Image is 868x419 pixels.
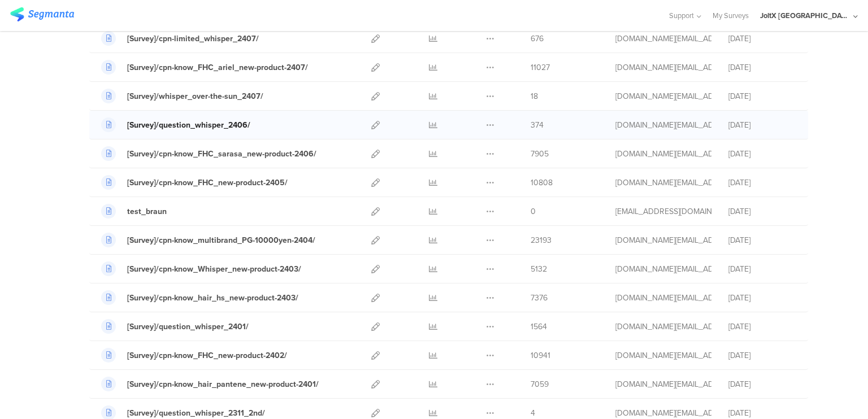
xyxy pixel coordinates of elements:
span: 7376 [531,292,548,304]
div: [Survey]/question_whisper_2406/ [127,119,250,131]
a: [Survey]/cpn-know_FHC_sarasa_new-product-2406/ [101,146,316,161]
span: 7905 [531,148,549,160]
div: [DATE] [728,33,796,45]
div: yokoyama.ky@pg.com [615,407,711,419]
a: [Survey]/question_whisper_2401/ [101,319,249,334]
div: test_braun [127,206,167,217]
div: [Survey]/whisper_over-the-sun_2407/ [127,90,263,102]
div: [DATE] [728,206,796,217]
span: 7059 [531,378,549,390]
div: [Survey]/question_whisper_2401/ [127,321,249,333]
div: nakamura.s.4@pg.com [615,206,711,217]
div: [DATE] [728,350,796,361]
div: yokoyama.ky@pg.com [615,148,711,160]
div: [Survey]/cpn-know_FHC_new-product-2402/ [127,350,287,361]
div: [DATE] [728,321,796,333]
span: 18 [531,90,538,102]
div: [Survey]/question_whisper_2311_2nd/ [127,407,265,419]
span: 10941 [531,350,550,361]
div: [Survey]/cpn-know_multibrand_PG-10000yen-2404/ [127,234,315,246]
div: yokoyama.ky@pg.com [615,119,711,131]
span: 1564 [531,321,547,333]
a: [Survey]/cpn-know_hair_pantene_new-product-2401/ [101,377,319,391]
div: [DATE] [728,90,796,102]
div: yokoyama.ky@pg.com [615,292,711,304]
div: yokoyama.ky@pg.com [615,350,711,361]
div: [Survey]/cpn-limited_whisper_2407/ [127,33,259,45]
a: [Survey]/cpn-know_FHC_new-product-2402/ [101,348,287,363]
div: [Survey]/cpn-know_FHC_ariel_new-product-2407/ [127,62,308,73]
div: yokoyama.ky@pg.com [615,33,711,45]
div: [Survey]/cpn-know_FHC_new-product-2405/ [127,177,288,189]
div: [Survey]/cpn-know_hair_hs_new-product-2403/ [127,292,298,304]
div: [DATE] [728,148,796,160]
span: Support [669,10,694,21]
div: yokoyama.ky@pg.com [615,234,711,246]
span: 23193 [531,234,552,246]
div: yokoyama.ky@pg.com [615,378,711,390]
span: 676 [531,33,544,45]
div: [Survey]/cpn-know_hair_pantene_new-product-2401/ [127,378,319,390]
div: [DATE] [728,177,796,189]
div: [Survey]/cpn-know_FHC_sarasa_new-product-2406/ [127,148,316,160]
div: [DATE] [728,234,796,246]
div: yokoyama.ky@pg.com [615,62,711,73]
div: [DATE] [728,292,796,304]
span: 374 [531,119,544,131]
div: yokoyama.ky@pg.com [615,263,711,275]
div: JoltX [GEOGRAPHIC_DATA] [760,10,850,21]
span: 5132 [531,263,547,275]
span: 11027 [531,62,550,73]
div: yokoyama.ky@pg.com [615,90,711,102]
div: yokoyama.ky@pg.com [615,321,711,333]
a: [Survey]/whisper_over-the-sun_2407/ [101,89,263,103]
a: [Survey]/cpn-know_FHC_new-product-2405/ [101,175,288,190]
a: [Survey]/cpn-know_multibrand_PG-10000yen-2404/ [101,233,315,247]
span: 10808 [531,177,553,189]
span: 4 [531,407,535,419]
div: [DATE] [728,378,796,390]
a: [Survey]/cpn-know_hair_hs_new-product-2403/ [101,290,298,305]
a: [Survey]/question_whisper_2406/ [101,117,250,132]
div: yokoyama.ky@pg.com [615,177,711,189]
div: [DATE] [728,407,796,419]
div: [DATE] [728,62,796,73]
a: [Survey]/cpn-limited_whisper_2407/ [101,31,259,46]
div: [DATE] [728,119,796,131]
div: [Survey]/cpn-know_Whisper_new-product-2403/ [127,263,301,275]
a: test_braun [101,204,167,219]
a: [Survey]/cpn-know_Whisper_new-product-2403/ [101,261,301,276]
img: segmanta logo [10,7,74,21]
a: [Survey]/cpn-know_FHC_ariel_new-product-2407/ [101,60,308,75]
div: [DATE] [728,263,796,275]
span: 0 [531,206,536,217]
